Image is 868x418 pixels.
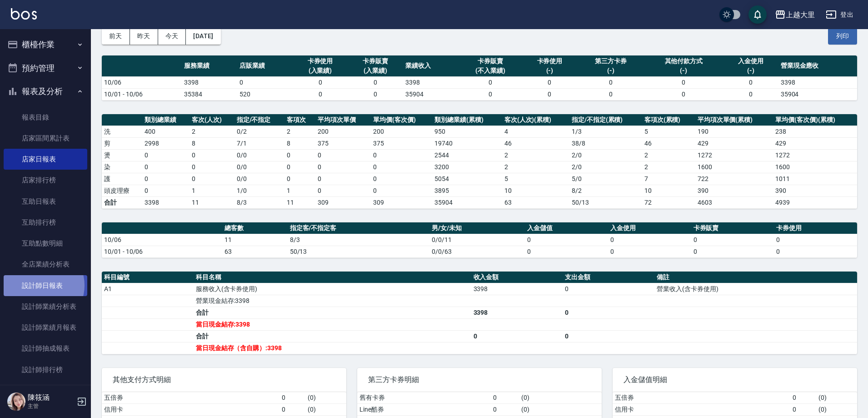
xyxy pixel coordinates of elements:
td: 1 [190,185,234,196]
td: 1011 [773,173,857,185]
td: 0 [563,307,654,318]
td: 722 [695,173,773,185]
th: 客次(人次) [190,114,234,126]
td: ( 0 ) [816,392,857,404]
a: 報表目錄 [4,107,87,128]
td: 合計 [194,307,471,318]
td: 五倍券 [102,392,279,404]
th: 類別總業績 [142,114,190,126]
div: 卡券販賣 [461,56,520,66]
td: 190 [695,126,773,137]
th: 指定/不指定(累積) [569,114,642,126]
td: 950 [432,126,502,137]
td: 35904 [403,88,459,100]
td: 0 [371,161,432,173]
td: 剪 [102,137,142,149]
td: 1 / 3 [569,126,642,137]
div: (-) [725,66,776,76]
a: 設計師業績分析表 [4,296,87,317]
td: 0 [577,88,644,100]
td: 五倍券 [613,392,790,404]
td: 0 [315,149,371,161]
td: 2998 [142,137,190,149]
td: 10/01 - 10/06 [102,246,222,257]
td: A1 [102,283,194,295]
td: 429 [773,137,857,149]
div: 卡券販賣 [350,56,401,66]
td: 0 / 0 [234,161,285,173]
td: 5 [502,173,569,185]
td: 舊有卡券 [357,392,491,404]
td: 0 [644,76,723,88]
td: 2 [190,126,234,137]
td: 10/06 [102,76,182,88]
button: 前天 [102,28,130,45]
td: 0 [142,161,190,173]
td: 0 [471,330,563,342]
td: 護 [102,173,142,185]
td: 46 [502,137,569,149]
td: 429 [695,137,773,149]
td: 0 [142,185,190,196]
td: 0 [190,149,234,161]
td: 1600 [695,161,773,173]
table: a dense table [102,114,857,209]
td: 7 / 1 [234,137,285,149]
td: 頭皮理療 [102,185,142,196]
td: 0 / 0 [234,173,285,185]
a: 店家日報表 [4,149,87,170]
div: 入金使用 [725,56,776,66]
td: 2 [502,149,569,161]
td: 390 [695,185,773,196]
button: 今天 [158,28,186,45]
td: 5054 [432,173,502,185]
td: 10 [642,185,695,196]
td: 0 [371,149,432,161]
td: 3895 [432,185,502,196]
td: 1272 [695,149,773,161]
td: 當日現金結存（含自購）:3398 [194,342,471,354]
button: 列印 [828,28,857,45]
td: 0 [525,246,608,257]
td: 0 [577,76,644,88]
td: 0 [563,330,654,342]
td: 238 [773,126,857,137]
td: 0/0/11 [429,234,525,246]
table: a dense table [102,55,857,101]
td: 燙 [102,149,142,161]
td: ( 0 ) [816,403,857,415]
td: 信用卡 [613,403,790,415]
td: 375 [315,137,371,149]
a: 設計師抽成報表 [4,338,87,359]
div: (-) [579,66,642,76]
button: 上越大里 [771,5,818,24]
th: 店販業績 [237,55,293,77]
td: 520 [237,88,293,100]
td: 2 [284,126,315,137]
th: 營業現金應收 [778,55,857,77]
td: 2544 [432,149,502,161]
td: 1600 [773,161,857,173]
td: 200 [371,126,432,137]
td: 0 [790,403,817,415]
table: a dense table [102,272,857,354]
td: 0 [315,173,371,185]
td: 3398 [778,76,857,88]
td: 10/06 [102,234,222,246]
th: 備註 [654,272,857,283]
h5: 陳筱涵 [28,393,74,402]
div: (入業績) [295,66,346,76]
td: 8/3 [288,234,430,246]
td: 0/0/63 [429,246,525,257]
div: (入業績) [350,66,401,76]
td: 2 [642,161,695,173]
th: 卡券販賣 [691,222,774,234]
th: 類別總業績(累積) [432,114,502,126]
td: 309 [315,196,371,208]
th: 指定客/不指定客 [288,222,430,234]
th: 總客數 [222,222,288,234]
td: 38 / 8 [569,137,642,149]
td: 0 [691,234,774,246]
td: 0 [491,403,519,415]
td: 0 [774,234,857,246]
